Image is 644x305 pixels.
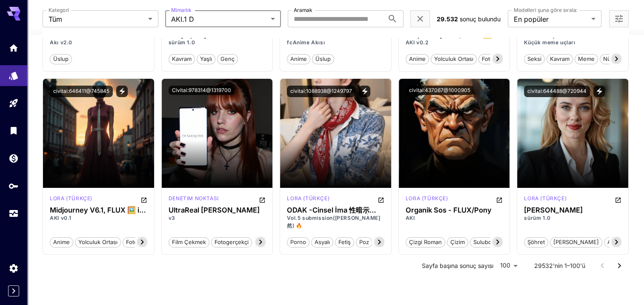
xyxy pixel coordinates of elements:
button: Tetikleyici sözcükleri görüntüleme [116,86,128,97]
p: v3 [169,214,266,222]
div: Çocuk bahçesi [9,98,19,109]
span: Nü [600,55,614,63]
span: Meme [575,55,598,63]
div: AKI.1 D [287,195,329,205]
button: kavram [169,53,195,64]
div: Organik Sos - FLUX/Pony [406,206,503,214]
button: CivitAI'de aç [140,195,147,205]
span: şöhret [524,238,548,247]
span: anime [406,55,429,63]
button: civitai:644488@720944 [524,86,590,97]
button: Tetikleyici sözcükleri görüntüleme [593,86,605,97]
p: Akı v2.0 [50,39,147,46]
span: anime [50,238,73,247]
label: Aramak [294,6,312,14]
span: Suluboya [470,238,501,247]
p: Küçük meme uçları [524,39,621,46]
span: Yolculuk Ortası [431,55,476,63]
div: 100 [497,259,521,272]
button: [PERSON_NAME] [550,236,602,247]
span: Genç [218,55,238,63]
div: Ayarlar [9,263,19,273]
button: akı.1 [604,236,622,247]
span: AKI.1 D [171,14,267,24]
h3: [PERSON_NAME] [524,206,621,214]
button: Civitai:978314@1319700 [169,86,235,95]
span: seksi [524,55,544,63]
button: Yolculuk Ortası [75,236,121,247]
p: Sayfa başına sonuç sayısı [422,262,493,270]
button: Kenar çubuğunu genişlet [8,285,19,296]
button: CivitAI'de aç [259,195,266,205]
span: çizim [447,238,468,247]
div: Model [9,68,19,78]
p: Vol.5 submission([PERSON_NAME]然) 🔥 [287,214,384,230]
button: çizgi roman [406,236,445,247]
button: porno [287,236,309,247]
div: Kullanım [9,208,19,219]
p: 29532'nin 1–100'ü [534,262,585,270]
span: fetiş [335,238,354,247]
button: Daha fazla filtre açma [614,14,624,24]
div: Cüzdan [9,153,19,164]
button: Genç [217,53,238,64]
p: AKI [406,214,503,222]
button: film çekmek [169,236,209,247]
label: Modelleri şuna göre sırala: [514,6,578,14]
p: Lora (Türkçe) [287,195,329,202]
button: fotogerçekçi [123,236,163,247]
button: yaşlı [197,53,215,64]
span: Tüm [49,14,145,24]
span: akı.1 [604,238,622,247]
div: AKI.1 D [524,195,567,205]
button: seksi [524,53,545,64]
div: AKI.1 D [169,195,219,205]
div: UltraReal İnce Ayar [169,206,266,214]
span: Yolculuk Ortası [75,238,120,247]
span: fotogerçekçi [123,238,163,247]
span: üslup [312,55,334,63]
button: fetiş [335,236,354,247]
div: AKI.1 D [406,195,448,205]
button: Poz [356,236,372,247]
span: kavram [547,55,572,63]
span: sonuç bulundu [460,15,501,23]
button: anime [50,236,73,247]
button: CivitAI'de aç [378,195,384,205]
h3: UltraReal [PERSON_NAME] [169,206,266,214]
div: Ev [9,43,19,53]
button: çizim [447,236,468,247]
button: kavram [547,53,573,64]
p: Lora (Türkçe) [50,195,92,202]
div: Scarlett Johansson AKI [524,206,621,214]
p: AKI v0.1 [50,214,147,222]
button: Suluboya [470,236,501,247]
div: Kütüphane [9,125,19,136]
div: AKI.1 D [50,195,92,205]
p: sürüm 1.0 [169,39,266,46]
span: [PERSON_NAME] [550,238,602,247]
button: civitai:1088938@1249797 [287,86,355,97]
button: üslup [312,53,334,64]
button: Sonraki sayfaya git [611,257,628,274]
button: CivitAI'de aç [615,195,621,205]
div: API Anahtarları [9,181,19,191]
h3: Midjourney V6.1, FLUX 🖼️ ile buluşuyor [+ILLUSTRIOUS / SDXL] [50,206,147,214]
button: Filtreleri temizle (1) [415,14,425,24]
span: anime [287,55,310,63]
span: çizgi roman [406,238,445,247]
p: denetim noktası [169,195,219,202]
h3: ODAK -Cinsel İma 性暗示 NSFW LoRA - RedCraft | 红潮 IL PONY FLUX.1 [287,206,384,214]
p: sürüm 1.0 [524,214,621,222]
p: Lora (Türkçe) [406,195,448,202]
button: Tetikleyici sözcükleri görüntüleme [359,86,370,97]
button: anime [406,53,429,64]
label: Mimarlık [171,6,192,14]
button: Nü [600,53,614,64]
button: CivitAI'de aç [496,195,503,205]
span: porno [287,238,309,247]
span: film çekmek [169,238,209,247]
